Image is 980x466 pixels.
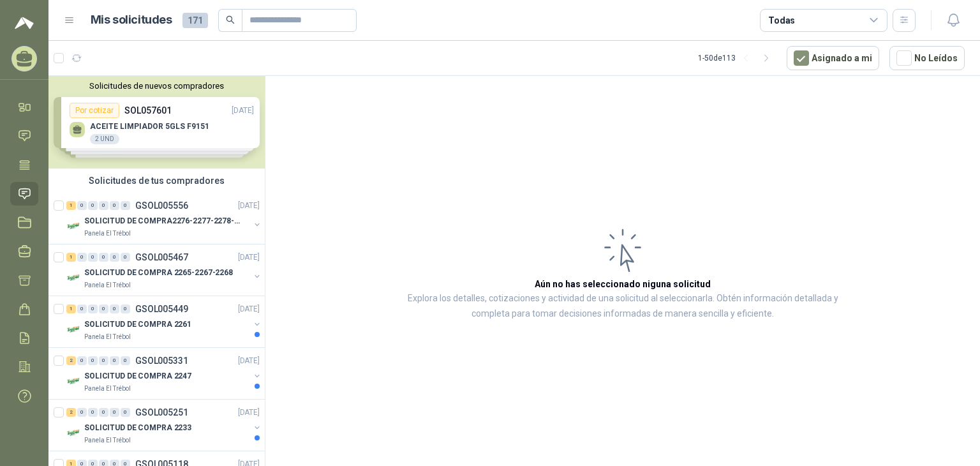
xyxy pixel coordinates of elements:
[238,303,260,315] p: [DATE]
[84,267,233,279] p: SOLICITUD DE COMPRA 2265-2267-2268
[66,408,76,417] div: 2
[77,356,87,365] div: 0
[66,218,82,234] img: Company Logo
[110,408,119,417] div: 0
[66,301,262,342] a: 1 0 0 0 0 0 GSOL005449[DATE] Company LogoSOLICITUD DE COMPRA 2261Panela El Trébol
[66,405,262,446] a: 2 0 0 0 0 0 GSOL005251[DATE] Company LogoSOLICITUD DE COMPRA 2233Panela El Trébol
[66,270,82,285] img: Company Logo
[99,201,108,210] div: 0
[66,356,76,365] div: 2
[135,304,188,313] p: GSOL005449
[84,435,131,446] p: Panela El Trébol
[77,253,87,262] div: 0
[110,304,119,313] div: 0
[121,253,130,262] div: 0
[91,11,172,29] h1: Mis solicitudes
[66,250,262,290] a: 1 0 0 0 0 0 GSOL005467[DATE] Company LogoSOLICITUD DE COMPRA 2265-2267-2268Panela El Trébol
[84,384,131,394] p: Panela El Trébol
[110,356,119,365] div: 0
[66,253,76,262] div: 1
[135,201,188,210] p: GSOL005556
[84,229,131,239] p: Panela El Trébol
[99,253,108,262] div: 0
[88,253,98,262] div: 0
[66,373,82,389] img: Company Logo
[84,215,243,227] p: SOLICITUD DE COMPRA2276-2277-2278-2284-2285-
[226,15,235,24] span: search
[88,304,98,313] div: 0
[99,304,108,313] div: 0
[110,253,119,262] div: 0
[768,13,795,27] div: Todas
[393,291,852,322] p: Explora los detalles, cotizaciones y actividad de una solicitud al seleccionarla. Obtén informaci...
[84,370,191,382] p: SOLICITUD DE COMPRA 2247
[66,425,82,440] img: Company Logo
[121,356,130,365] div: 0
[84,280,131,290] p: Panela El Trébol
[535,277,711,291] h3: Aún no has seleccionado niguna solicitud
[77,304,87,313] div: 0
[99,408,108,417] div: 0
[77,201,87,210] div: 0
[135,408,188,417] p: GSOL005251
[88,408,98,417] div: 0
[238,252,260,264] p: [DATE]
[84,332,131,342] p: Panela El Trébol
[99,356,108,365] div: 0
[54,81,260,91] button: Solicitudes de nuevos compradores
[135,356,188,365] p: GSOL005331
[238,407,260,419] p: [DATE]
[182,13,208,28] span: 171
[66,201,76,210] div: 1
[121,201,130,210] div: 0
[787,46,879,70] button: Asignado a mi
[121,304,130,313] div: 0
[88,201,98,210] div: 0
[698,48,776,68] div: 1 - 50 de 113
[48,169,265,193] div: Solicitudes de tus compradores
[66,304,76,313] div: 1
[15,15,34,31] img: Logo peakr
[66,353,262,394] a: 2 0 0 0 0 0 GSOL005331[DATE] Company LogoSOLICITUD DE COMPRA 2247Panela El Trébol
[121,408,130,417] div: 0
[889,46,965,70] button: No Leídos
[238,355,260,367] p: [DATE]
[84,422,191,434] p: SOLICITUD DE COMPRA 2233
[66,322,82,337] img: Company Logo
[77,408,87,417] div: 0
[84,319,191,331] p: SOLICITUD DE COMPRA 2261
[66,198,262,239] a: 1 0 0 0 0 0 GSOL005556[DATE] Company LogoSOLICITUD DE COMPRA2276-2277-2278-2284-2285-Panela El Tr...
[135,253,188,262] p: GSOL005467
[88,356,98,365] div: 0
[110,201,119,210] div: 0
[48,76,265,169] div: Solicitudes de nuevos compradoresPor cotizarSOL057601[DATE] ACEITE LIMPIADOR 5GLS F91512 UNDPor c...
[238,200,260,212] p: [DATE]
